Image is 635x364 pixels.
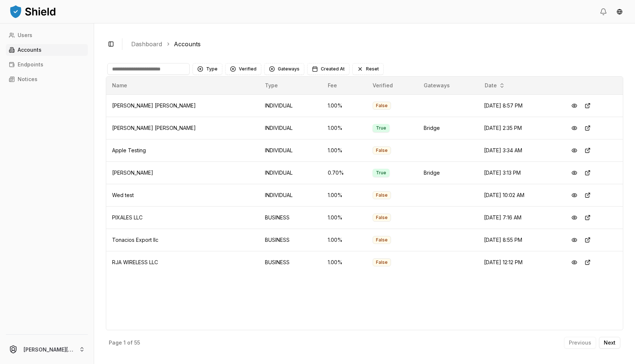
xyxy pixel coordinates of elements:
[109,340,122,345] p: Page
[321,66,345,72] span: Created At
[484,125,522,131] span: [DATE] 2:35 PM
[599,337,620,349] button: Next
[127,340,133,345] p: of
[18,47,42,52] p: Accounts
[6,73,88,85] a: Notices
[6,44,88,56] a: Accounts
[328,102,342,109] span: 1.00 %
[259,161,322,184] td: INDIVIDUAL
[24,346,73,353] p: [PERSON_NAME][EMAIL_ADDRESS][DOMAIN_NAME]
[174,40,201,48] a: Accounts
[367,77,418,94] th: Verified
[604,340,616,345] p: Next
[123,340,126,345] p: 1
[6,29,88,41] a: Users
[259,117,322,139] td: INDIVIDUAL
[328,170,344,176] span: 0.70 %
[328,192,342,198] span: 1.00 %
[482,80,508,91] button: Date
[112,170,153,176] span: [PERSON_NAME]
[3,338,91,361] button: [PERSON_NAME][EMAIL_ADDRESS][DOMAIN_NAME]
[418,77,478,94] th: Gateways
[112,147,146,153] span: Apple Testing
[112,102,196,109] span: [PERSON_NAME] [PERSON_NAME]
[352,63,384,75] button: Reset filters
[259,77,322,94] th: Type
[9,4,57,19] img: ShieldPay Logo
[484,102,523,109] span: [DATE] 8:57 PM
[484,259,523,265] span: [DATE] 12:12 PM
[484,147,522,153] span: [DATE] 3:34 AM
[18,33,32,38] p: Users
[424,170,440,176] span: Bridge
[259,94,322,117] td: INDIVIDUAL
[484,170,521,176] span: [DATE] 3:13 PM
[6,59,88,70] a: Endpoints
[259,206,322,229] td: BUSINESS
[328,125,342,131] span: 1.00 %
[106,77,259,94] th: Name
[112,192,134,198] span: Wed test
[328,259,342,265] span: 1.00 %
[112,259,158,265] span: RJA WIRELESS LLC
[18,77,37,82] p: Notices
[112,237,158,243] span: Tonacios Export llc
[112,214,143,221] span: PIXALES LLC
[131,40,162,48] a: Dashboard
[424,125,440,131] span: Bridge
[131,40,617,48] nav: breadcrumb
[328,214,342,221] span: 1.00 %
[484,192,524,198] span: [DATE] 10:02 AM
[193,63,222,75] button: Type
[328,147,342,153] span: 1.00 %
[259,229,322,251] td: BUSINESS
[259,139,322,161] td: INDIVIDUAL
[18,62,43,67] p: Endpoints
[484,214,521,221] span: [DATE] 7:16 AM
[307,63,349,75] button: Created At
[259,251,322,273] td: BUSINESS
[484,237,522,243] span: [DATE] 8:55 PM
[328,237,342,243] span: 1.00 %
[259,184,322,206] td: INDIVIDUAL
[264,63,304,75] button: Gateways
[322,77,367,94] th: Fee
[134,340,140,345] p: 55
[112,125,196,131] span: [PERSON_NAME] [PERSON_NAME]
[225,63,261,75] button: Verified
